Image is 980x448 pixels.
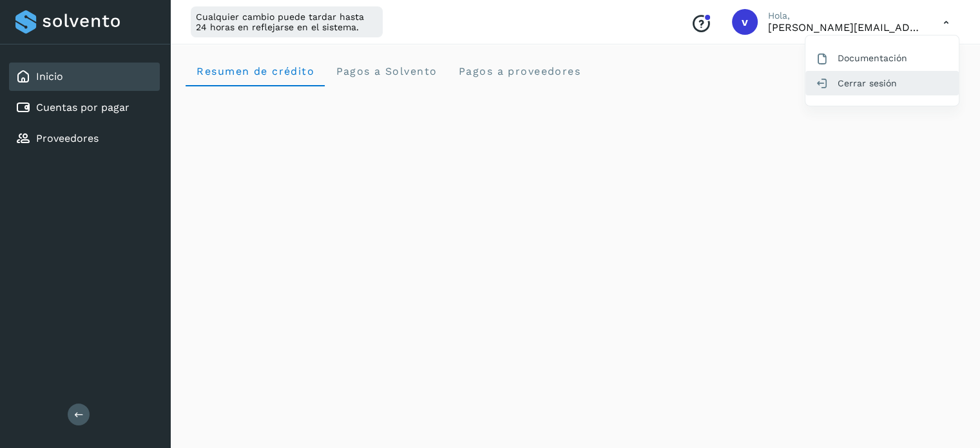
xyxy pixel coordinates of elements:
[805,46,959,70] div: Documentación
[805,71,959,95] div: Cerrar sesión
[9,124,160,153] div: Proveedores
[36,70,63,83] a: Inicio
[9,63,160,91] div: Inicio
[9,93,160,122] div: Cuentas por pagar
[36,132,99,144] a: Proveedores
[36,101,130,113] a: Cuentas por pagar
